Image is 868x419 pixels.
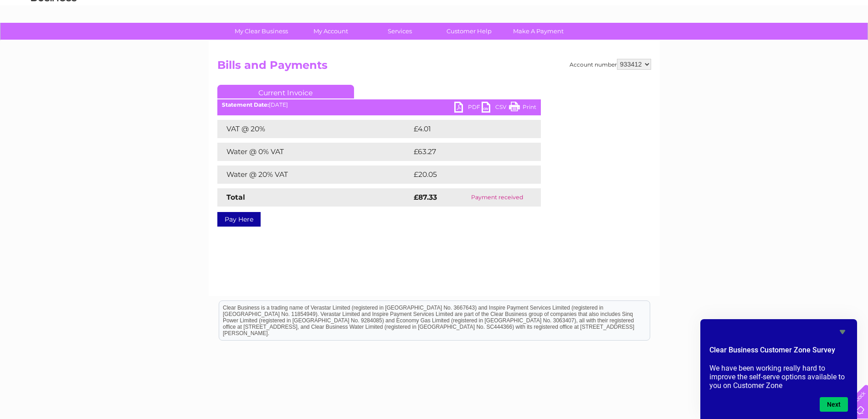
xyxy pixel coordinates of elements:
[217,212,261,227] a: Pay Here
[482,102,509,115] a: CSV
[219,5,650,44] div: Clear Business is a trading name of Verastar Limited (registered in [GEOGRAPHIC_DATA] No. 3667643...
[454,188,540,207] td: Payment received
[217,166,411,184] td: Water @ 20% VAT
[837,326,848,337] button: Hide survey
[820,397,848,412] button: Next question
[756,39,783,46] a: Telecoms
[509,102,536,115] a: Print
[217,102,541,108] div: [DATE]
[411,166,523,184] td: £20.05
[224,23,299,40] a: My Clear Business
[454,102,482,115] a: PDF
[709,326,848,412] div: Clear Business Customer Zone Survey
[293,23,368,40] a: My Account
[696,5,759,16] a: 0333 014 3131
[217,85,354,98] a: Current Invoice
[730,39,750,46] a: Energy
[226,193,245,202] strong: Total
[362,23,437,40] a: Services
[411,143,522,161] td: £63.27
[411,120,519,138] td: £4.01
[570,59,651,70] div: Account number
[217,59,651,76] h2: Bills and Payments
[414,193,437,202] strong: £87.33
[708,39,725,46] a: Water
[217,120,411,138] td: VAT @ 20%
[709,364,848,390] p: We have been working really hard to improve the self-serve options available to you on Customer Zone
[501,23,576,40] a: Make A Payment
[217,143,411,161] td: Water @ 0% VAT
[31,24,77,52] img: logo.png
[807,39,830,46] a: Contact
[709,345,848,360] h2: Clear Business Customer Zone Survey
[222,101,269,108] b: Statement Date:
[431,23,507,40] a: Customer Help
[789,39,802,46] a: Blog
[838,39,859,46] a: Log out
